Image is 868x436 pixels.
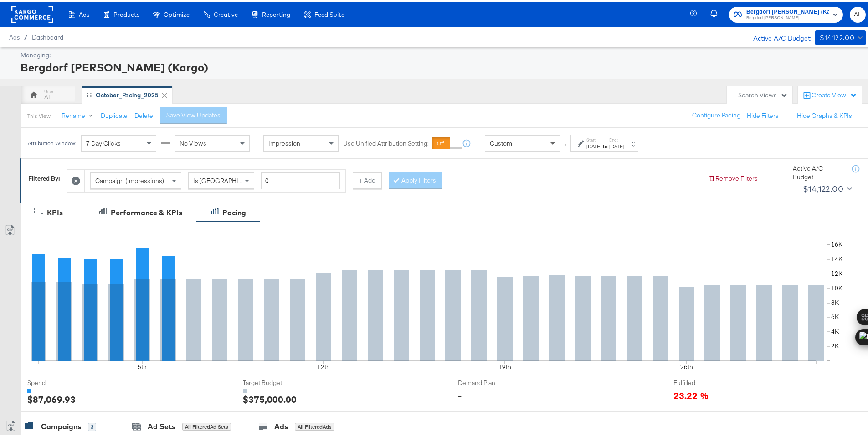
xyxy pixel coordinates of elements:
div: - [458,387,462,401]
span: Demand Plan [458,377,526,385]
text: 2K [831,340,839,349]
button: $14,122.00 [815,29,866,43]
text: 16K [831,239,843,247]
div: Pacing [222,206,246,216]
text: 26th [680,361,693,370]
div: $375,000.00 [243,391,297,404]
div: This View: [27,111,51,118]
text: 10K [831,283,843,291]
button: Remove Filters [708,172,758,181]
div: Ad Sets [148,420,175,430]
span: Fulfilled [673,377,742,385]
input: Enter a number [261,171,340,188]
div: 3 [88,421,96,429]
div: Filtered By: [28,172,60,181]
button: Duplicate [101,110,128,118]
div: [DATE] [586,141,601,148]
div: Managing: [21,49,863,58]
span: Feed Suite [314,9,344,16]
div: All Filtered Ads [295,421,334,429]
span: ↑ [561,142,570,145]
div: Campaigns [41,420,81,430]
div: AL [44,91,51,100]
button: Rename [55,106,103,122]
span: Bergdorf [PERSON_NAME] (Kargo) [746,5,829,15]
span: Is [GEOGRAPHIC_DATA] [193,175,263,183]
span: Custom [490,137,512,146]
div: $87,069.93 [27,391,76,404]
div: Ads [274,420,288,430]
span: Campaign (Impressions) [95,175,164,183]
button: Delete [134,110,153,118]
div: Attribution Window: [27,138,77,145]
text: 14K [831,253,843,262]
span: Bergdorf [PERSON_NAME] [746,13,829,20]
text: 12th [317,361,330,370]
div: Performance & KPIs [111,206,182,216]
div: $14,122.00 [820,30,854,42]
div: Search Views [738,89,788,98]
span: AL [853,8,862,18]
span: Creative [214,9,238,16]
span: Spend [27,377,96,385]
label: Use Unified Attribution Setting: [343,137,429,146]
span: Target Budget [243,377,311,385]
span: Reporting [262,9,290,16]
text: 12K [831,268,843,276]
text: 19th [498,361,511,370]
span: Impression [268,137,300,146]
div: All Filtered Ad Sets [182,421,231,429]
span: Optimize [164,9,190,16]
button: $14,122.00 [799,180,854,194]
div: KPIs [47,206,63,216]
span: 7 Day Clicks [86,137,121,146]
div: Bergdorf [PERSON_NAME] (Kargo) [21,58,863,73]
div: $14,122.00 [803,180,843,194]
button: Bergdorf [PERSON_NAME] (Kargo)Bergdorf [PERSON_NAME] [729,5,843,21]
button: Configure Pacing [686,106,747,122]
div: Active A/C Budget [793,162,843,179]
strong: to [601,141,609,148]
div: Active A/C Budget [744,29,811,42]
span: Ads [9,32,20,39]
span: / [20,32,32,39]
span: 23.22 % [673,387,709,400]
span: Ads [79,9,89,16]
button: Hide Filters [747,110,779,118]
text: 8K [831,297,839,305]
text: 5th [138,361,147,370]
text: 4K [831,326,839,334]
a: Dashboard [32,32,63,39]
button: AL [850,5,866,21]
label: End: [609,135,624,141]
div: Create View [812,89,857,98]
button: + Add [353,171,382,187]
div: [DATE] [609,141,624,148]
button: Hide Graphs & KPIs [797,110,852,118]
div: Drag to reorder tab [87,91,92,96]
div: October_Pacing_2025 [96,89,159,98]
span: Products [113,9,139,16]
label: Start: [586,135,601,141]
text: 6K [831,311,839,319]
span: No Views [180,137,206,146]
